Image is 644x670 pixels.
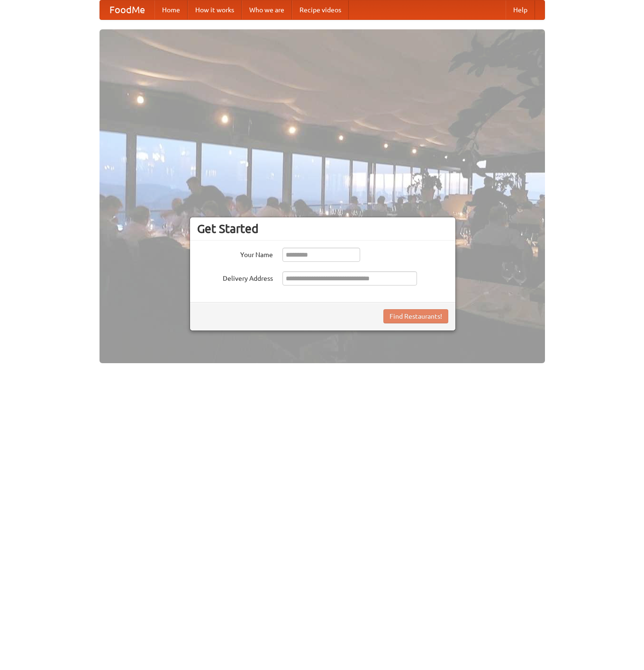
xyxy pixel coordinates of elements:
[506,0,535,19] a: Help
[197,271,273,283] label: Delivery Address
[292,0,349,19] a: Recipe videos
[100,0,154,19] a: FoodMe
[197,248,273,259] label: Your Name
[383,309,448,323] button: Find Restaurants!
[154,0,188,19] a: Home
[188,0,242,19] a: How it works
[242,0,292,19] a: Who we are
[197,222,448,236] h3: Get Started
